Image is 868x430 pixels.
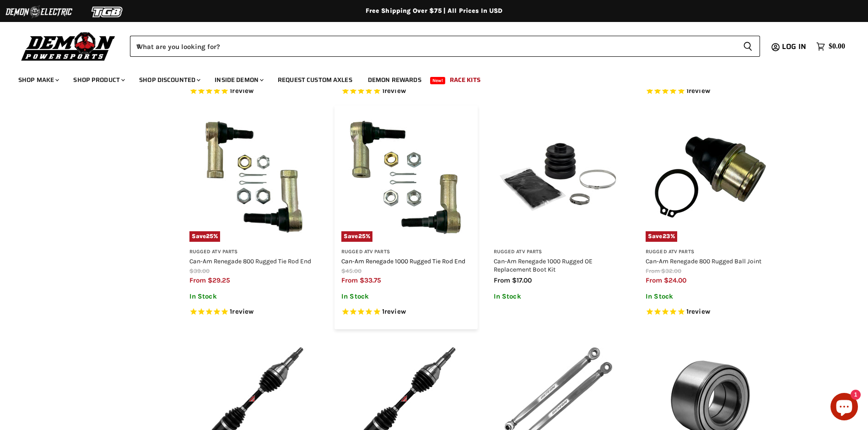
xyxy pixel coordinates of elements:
inbox-online-store-chat: Shopify online store chat [828,393,861,423]
span: 25 [358,233,366,239]
span: Rated 5.0 out of 5 stars 1 reviews [189,87,319,96]
a: Can-Am Renegade 800 Rugged Tie Rod End [189,257,311,265]
span: Log in [782,41,806,52]
img: Can-Am Renegade 1000 Rugged OE Replacement Boot Kit [494,112,623,242]
a: Inside Demon [208,71,269,89]
h3: Rugged ATV Parts [494,249,623,256]
span: 1 reviews [382,307,406,316]
span: $32.00 [661,267,681,274]
span: $33.75 [360,276,381,284]
span: review [689,307,710,316]
a: Can-Am Renegade 800 Rugged Ball JointSave23% [646,112,775,242]
a: Shop Discounted [132,71,206,89]
span: review [232,307,253,316]
span: from [341,276,358,284]
span: Save % [341,231,372,241]
span: 1 reviews [686,307,710,316]
a: Race Kits [443,71,487,89]
div: Free Shipping Over $75 | All Prices In USD [68,7,800,15]
span: 1 reviews [382,87,406,95]
a: Can-Am Renegade 800 Rugged Tie Rod EndSave25% [189,112,319,242]
img: TGB Logo 2 [73,3,142,21]
span: $24.00 [664,276,686,284]
span: 25 [206,233,213,239]
img: Demon Electric Logo 2 [5,3,73,21]
button: Search [736,36,760,57]
a: Demon Rewards [361,71,428,89]
span: 1 reviews [230,307,253,316]
input: When autocomplete results are available use up and down arrows to review and enter to select [130,36,736,57]
span: 1 reviews [686,87,710,95]
p: In Stock [494,293,623,300]
span: from [646,267,660,274]
img: Can-Am Renegade 800 Rugged Ball Joint [646,112,775,242]
span: Rated 5.0 out of 5 stars 1 reviews [341,87,471,96]
img: Can-Am Renegade 800 Rugged Tie Rod End [189,112,319,242]
span: Rated 5.0 out of 5 stars 1 reviews [189,307,319,317]
span: from [494,276,510,284]
span: $29.25 [208,276,230,284]
p: In Stock [341,293,471,300]
img: Demon Powersports [18,30,119,62]
span: $45.00 [341,267,361,274]
span: from [646,276,662,284]
a: Shop Make [11,71,65,89]
a: Shop Product [66,71,130,89]
span: Rated 5.0 out of 5 stars 1 reviews [341,307,471,317]
span: 23 [663,233,670,239]
a: Request Custom Axles [271,71,359,89]
h3: Rugged ATV Parts [189,249,319,256]
span: $17.00 [512,276,532,284]
span: $0.00 [829,42,845,51]
form: Product [130,36,760,57]
span: from [189,276,206,284]
ul: Main menu [11,67,843,89]
span: Save % [646,231,677,241]
span: Rated 5.0 out of 5 stars 1 reviews [646,307,775,317]
a: Can-Am Renegade 800 Rugged Ball Joint [646,257,761,265]
h3: Rugged ATV Parts [646,249,775,256]
span: Save % [189,231,221,241]
p: In Stock [646,293,775,300]
p: In Stock [189,293,319,300]
span: $39.00 [189,267,210,274]
span: review [384,307,406,316]
span: New! [430,77,446,84]
span: Rated 5.0 out of 5 stars 1 reviews [646,87,775,96]
span: 1 reviews [230,87,253,95]
a: Can-Am Renegade 1000 Rugged OE Replacement Boot Kit [494,257,593,273]
span: review [384,87,406,95]
span: review [232,87,253,95]
h3: Rugged ATV Parts [341,249,471,256]
a: $0.00 [812,40,850,53]
a: Can-Am Renegade 1000 Rugged Tie Rod End [341,257,465,265]
a: Can-Am Renegade 1000 Rugged Tie Rod EndSave25% [341,112,471,242]
img: Can-Am Renegade 1000 Rugged Tie Rod End [341,112,471,242]
a: Log in [778,43,812,51]
span: review [689,87,710,95]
